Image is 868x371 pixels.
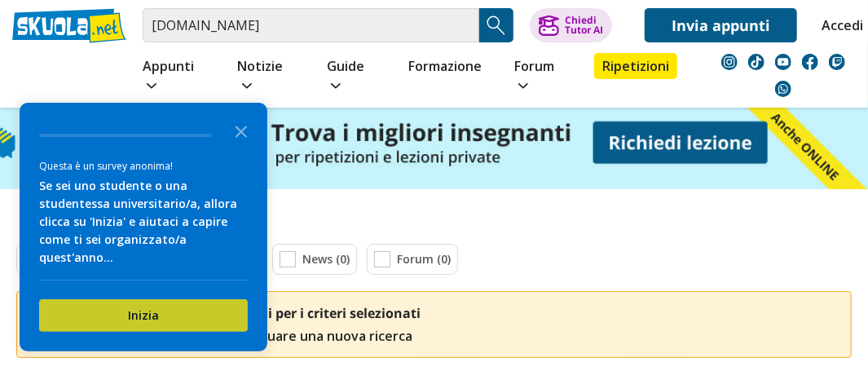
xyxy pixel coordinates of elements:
button: ChiediTutor AI [530,8,612,42]
div: Se sei uno studente o una studentessa universitario/a, allora clicca su 'Inizia' e aiutaci a capi... [39,177,248,267]
img: facebook [802,54,818,70]
a: Notizie [234,53,299,100]
div: Chiedi Tutor AI [565,15,603,35]
button: Inizia [39,299,248,332]
div: Questa è un survey anonima! [39,158,248,174]
img: youtube [775,54,791,70]
img: tiktok [748,54,764,70]
a: Guide [323,53,380,100]
a: Formazione [404,53,486,82]
a: Appunti [139,53,209,100]
a: Forum [510,53,570,100]
a: Accedi [822,8,856,42]
button: Search Button [479,8,513,42]
button: Filtra [16,244,81,275]
a: Invia appunti [645,8,797,42]
button: Close the survey [225,114,258,147]
input: Cerca appunti, riassunti o versioni [143,8,479,42]
img: Cerca appunti, riassunti o versioni [484,13,509,38]
a: Ripetizioni [594,53,677,79]
div: Survey [20,103,267,351]
img: WhatsApp [775,81,791,97]
img: twitch [829,54,845,70]
img: instagram [721,54,738,70]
